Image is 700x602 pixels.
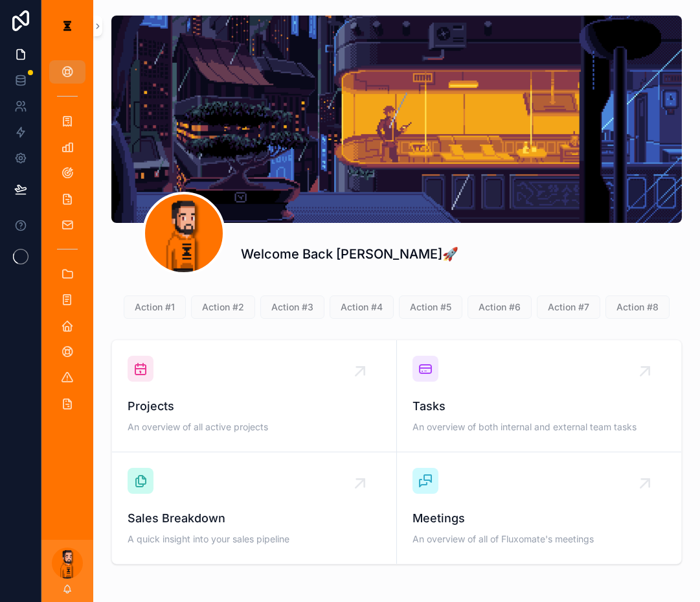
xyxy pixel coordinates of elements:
[57,16,78,36] img: App logo
[128,421,381,434] span: An overview of all active projects
[241,245,458,263] h1: Welcome Back [PERSON_NAME]🚀
[412,509,666,527] span: Meetings
[397,340,682,452] a: TasksAn overview of both internal and external team tasks
[397,452,682,564] a: Meetings
[112,340,397,452] a: ProjectsAn overview of all active projects
[412,421,666,434] span: An overview of both internal and external team tasks
[41,52,93,430] div: scrollable content
[128,397,381,415] span: Projects
[412,397,666,415] span: Tasks
[128,509,381,527] span: Sales Breakdown
[112,452,397,564] a: Sales Breakdown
